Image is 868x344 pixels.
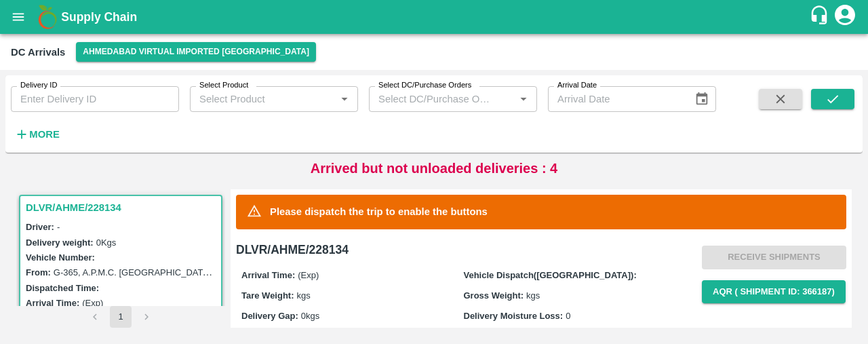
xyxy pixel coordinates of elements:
[566,311,570,321] span: 0
[241,270,295,280] label: Arrival Time:
[809,5,833,29] div: customer-support
[20,80,57,91] label: Delivery ID
[26,298,79,308] label: Arrival Time:
[194,90,332,108] input: Select Product
[29,129,60,140] strong: More
[11,123,63,146] button: More
[548,86,684,112] input: Arrival Date
[373,90,493,108] input: Select DC/Purchase Orders
[11,86,179,112] input: Enter Delivery ID
[270,204,488,219] p: Please dispatch the trip to enable the buttons
[236,240,691,259] h6: DLVR/AHME/228134
[199,80,248,91] label: Select Product
[26,252,95,263] label: Vehicle Number:
[82,306,159,328] nav: pagination navigation
[689,86,715,112] button: Choose date
[26,267,51,278] label: From:
[515,90,532,108] button: Open
[11,43,65,61] div: DC Arrivals
[464,290,524,301] label: Gross Weight:
[61,7,809,26] a: Supply Chain
[301,311,319,321] span: 0 kgs
[833,3,857,31] div: account of current user
[311,158,558,178] p: Arrived but not unloaded deliveries : 4
[336,90,353,108] button: Open
[702,280,846,304] button: AQR ( Shipment Id: 366187)
[298,270,319,280] span: (Exp)
[464,311,564,321] label: Delivery Moisture Loss:
[297,290,311,301] span: kgs
[241,290,294,301] label: Tare Weight:
[61,10,137,24] b: Supply Chain
[34,3,61,31] img: logo
[110,306,132,328] button: page 1
[76,42,316,62] button: Select DC
[464,270,637,280] label: Vehicle Dispatch([GEOGRAPHIC_DATA]):
[26,199,220,216] h3: DLVR/AHME/228134
[557,80,597,91] label: Arrival Date
[526,290,540,301] span: kgs
[241,311,298,321] label: Delivery Gap:
[57,222,60,232] span: -
[96,237,117,248] label: 0 Kgs
[26,283,99,293] label: Dispatched Time:
[26,222,54,232] label: Driver:
[82,298,103,308] label: (Exp)
[378,80,471,91] label: Select DC/Purchase Orders
[26,237,94,248] label: Delivery weight:
[3,1,34,33] button: open drawer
